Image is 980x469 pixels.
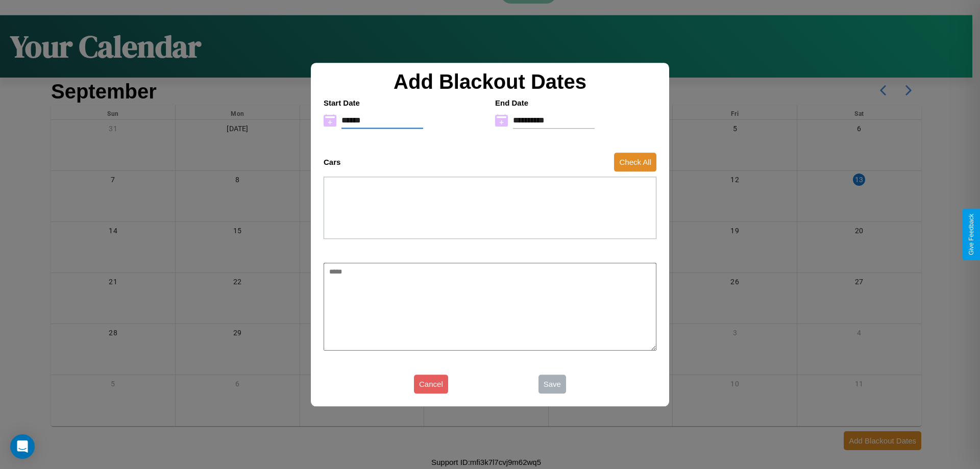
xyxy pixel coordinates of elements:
[538,375,566,393] button: Save
[10,434,35,459] div: Open Intercom Messenger
[324,98,485,107] h4: Start Date
[318,70,661,93] h2: Add Blackout Dates
[495,98,656,107] h4: End Date
[324,158,340,166] h4: Cars
[414,375,448,393] button: Cancel
[968,214,975,255] div: Give Feedback
[614,153,656,171] button: Check All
